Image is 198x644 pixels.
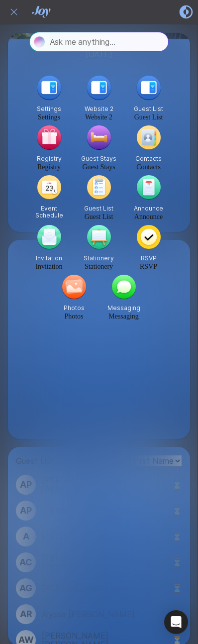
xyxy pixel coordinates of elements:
[108,313,138,320] a: Messaging
[37,163,61,171] a: Registry
[38,113,60,121] a: Settings
[140,263,157,270] a: RSVP
[28,205,70,219] p: Event Schedule
[33,36,45,48] img: AI Icon
[78,255,120,262] p: Stationery
[103,305,145,312] p: Messaging
[28,255,70,262] p: Invitation
[78,205,120,212] p: Guest List
[134,213,163,220] a: Announce
[85,213,113,220] a: Guest List
[82,163,115,171] a: Guest Stays
[128,205,170,212] p: Announce
[53,305,95,312] p: Photos
[164,610,188,634] div: Open Intercom Messenger
[85,263,113,270] a: Stationery
[85,113,112,121] a: Website 2
[35,263,62,270] a: Invitation
[128,155,170,162] p: Contacts
[36,220,62,237] a: Event Schedule
[65,313,84,320] a: Photos
[136,163,161,171] a: Contacts
[128,255,170,262] p: RSVP
[28,106,70,112] p: Settings
[28,155,70,162] p: Registry
[78,106,120,112] p: Website 2
[128,106,170,112] p: Guest List
[78,155,120,162] p: Guest Stays
[30,32,168,51] input: Ask me anything...
[134,113,163,121] a: Guest List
